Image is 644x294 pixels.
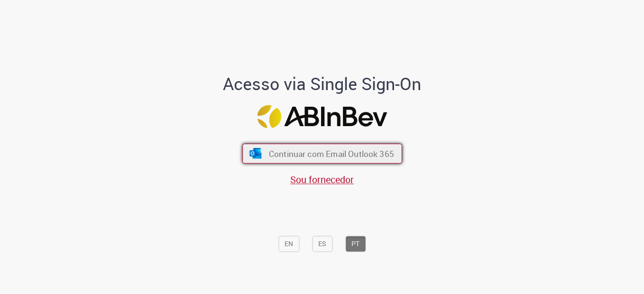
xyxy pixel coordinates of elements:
a: Sou fornecedor [290,174,354,186]
h1: Acesso via Single Sign-On [191,75,454,94]
span: Continuar com Email Outlook 365 [268,148,394,159]
button: PT [345,236,366,252]
button: EN [278,236,299,252]
button: ES [312,236,332,252]
button: ícone Azure/Microsoft 360 Continuar com Email Outlook 365 [242,144,402,164]
img: Logo ABInBev [257,105,387,128]
img: ícone Azure/Microsoft 360 [248,148,262,159]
